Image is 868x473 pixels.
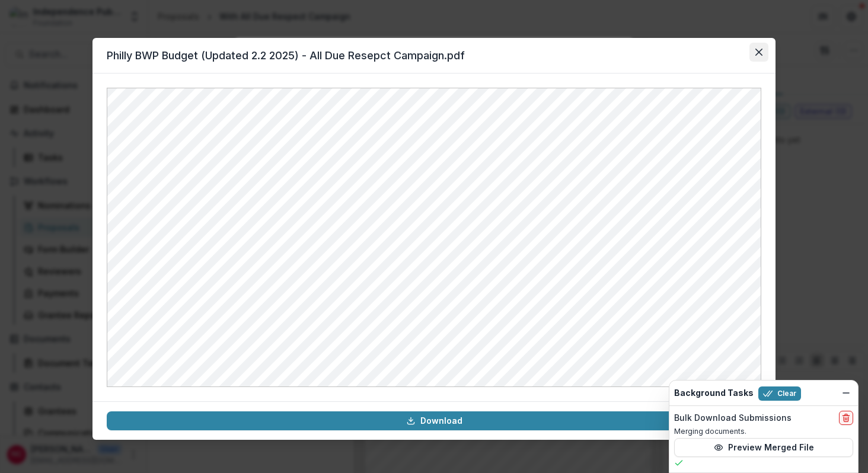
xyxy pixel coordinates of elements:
[758,386,801,401] button: Clear
[674,388,754,398] h2: Background Tasks
[107,411,761,430] a: Download
[749,43,768,62] button: Close
[839,411,853,425] button: delete
[839,386,853,400] button: Dismiss
[674,426,853,437] p: Merging documents.
[92,38,776,73] header: Philly BWP Budget (Updated 2.2 2025) - All Due Resepct Campaign.pdf
[674,413,792,423] h2: Bulk Download Submissions
[674,438,853,457] button: Preview Merged File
